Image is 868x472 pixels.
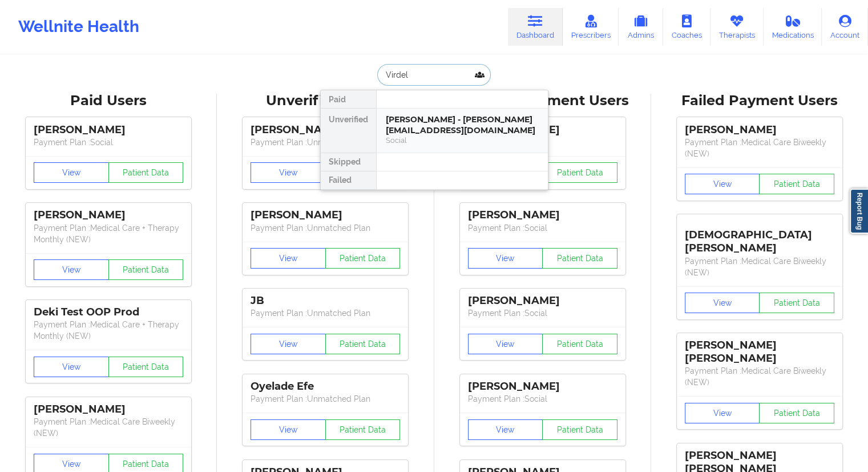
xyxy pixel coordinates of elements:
button: View [685,293,760,313]
button: Patient Data [325,334,401,354]
button: Patient Data [325,419,401,440]
div: Unverified [321,109,376,153]
p: Payment Plan : Unmatched Plan [251,307,400,319]
button: View [685,174,760,194]
p: Payment Plan : Medical Care + Therapy Monthly (NEW) [34,319,183,342]
a: Medications [764,8,822,46]
button: Patient Data [759,174,834,194]
button: View [468,248,543,269]
button: View [251,419,326,440]
p: Payment Plan : Unmatched Plan [251,222,400,234]
button: View [251,162,326,183]
div: [PERSON_NAME] [PERSON_NAME] [685,339,834,365]
div: Unverified Users [225,92,426,110]
a: Therapists [710,8,764,46]
button: Patient Data [542,248,617,269]
div: Skipped [321,153,376,171]
div: JB [251,294,400,307]
button: View [685,403,760,423]
div: [PERSON_NAME] [468,294,617,307]
p: Payment Plan : Medical Care + Therapy Monthly (NEW) [34,222,183,245]
p: Payment Plan : Unmatched Plan [251,393,400,405]
a: Account [822,8,868,46]
div: [PERSON_NAME] [685,123,834,137]
button: Patient Data [108,162,184,183]
p: Payment Plan : Social [468,222,617,234]
button: Patient Data [542,162,617,183]
p: Payment Plan : Medical Care Biweekly (NEW) [685,365,834,388]
div: Paid [321,90,376,109]
button: View [468,419,543,440]
button: Patient Data [108,357,184,377]
a: Coaches [663,8,710,46]
button: View [34,259,109,280]
div: Paid Users [8,92,209,110]
p: Payment Plan : Social [468,307,617,319]
button: Patient Data [542,334,617,354]
button: Patient Data [325,248,401,269]
button: View [468,334,543,354]
button: Patient Data [108,259,184,280]
p: Payment Plan : Social [34,137,183,148]
a: Prescribers [563,8,619,46]
a: Dashboard [508,8,563,46]
div: [PERSON_NAME] [34,209,183,222]
div: [PERSON_NAME] - [PERSON_NAME][EMAIL_ADDRESS][DOMAIN_NAME] [386,114,539,135]
div: [DEMOGRAPHIC_DATA][PERSON_NAME] [685,220,834,255]
button: View [251,334,326,354]
div: [PERSON_NAME] [251,209,400,222]
p: Payment Plan : Medical Care Biweekly (NEW) [685,255,834,278]
a: Report Bug [850,189,868,234]
div: Oyelade Efe [251,380,400,393]
button: View [34,357,109,377]
div: Failed Payment Users [659,92,860,110]
div: [PERSON_NAME] [34,403,183,416]
div: Social [386,135,539,145]
button: View [34,162,109,183]
p: Payment Plan : Unmatched Plan [251,137,400,148]
div: [PERSON_NAME] [468,209,617,222]
a: Admins [619,8,663,46]
button: Patient Data [759,403,834,423]
button: View [251,248,326,269]
p: Payment Plan : Medical Care Biweekly (NEW) [34,416,183,439]
p: Payment Plan : Medical Care Biweekly (NEW) [685,137,834,159]
button: Patient Data [759,293,834,313]
div: Failed [321,171,376,190]
div: [PERSON_NAME] [251,123,400,137]
p: Payment Plan : Social [468,393,617,405]
div: [PERSON_NAME] [468,380,617,393]
div: Deki Test OOP Prod [34,306,183,319]
div: [PERSON_NAME] [34,123,183,137]
button: Patient Data [542,419,617,440]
